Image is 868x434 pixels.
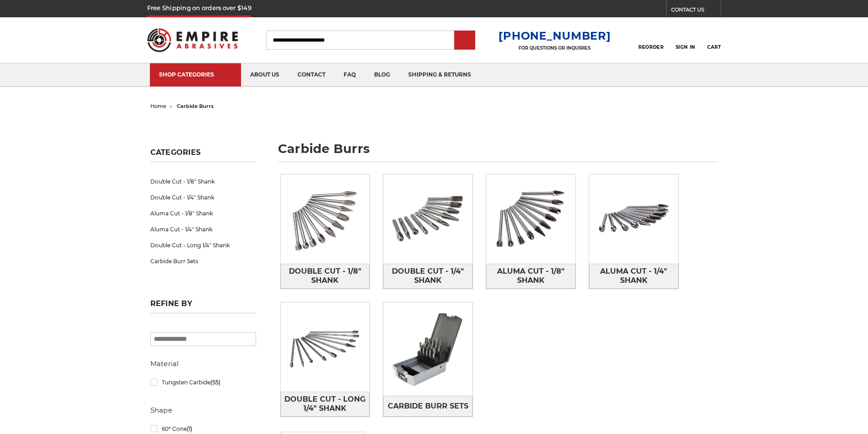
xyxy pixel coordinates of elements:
a: Tungsten Carbide(55) [150,374,256,390]
a: SHOP CATEGORIES [150,63,241,87]
div: SHOP CATEGORIES [159,71,232,78]
a: Double Cut - 1/4" Shank [150,189,256,205]
h5: Material [150,358,256,369]
a: Double Cut - Long 1/4" Shank [281,392,370,417]
h1: carbide burrs [278,143,718,162]
input: Submit [456,31,474,50]
a: Aluma Cut - 1/8" Shank [150,205,256,221]
span: Carbide Burr Sets [388,398,468,414]
span: Double Cut - 1/8" Shank [281,264,370,288]
a: faq [334,63,365,87]
img: Double Cut - 1/8" Shank [281,174,370,264]
a: Carbide Burr Sets [150,253,256,269]
a: CONTACT US [671,5,721,17]
a: Cart [707,30,721,50]
span: Aluma Cut - 1/4" Shank [590,264,678,288]
a: Reorder [638,30,663,50]
img: Aluma Cut - 1/4" Shank [589,174,678,264]
span: Double Cut - 1/4" Shank [384,264,472,288]
a: Carbide Burr Sets [383,396,473,416]
h5: Refine by [150,299,256,313]
a: about us [241,63,288,87]
a: contact [288,63,334,87]
span: (1) [187,425,192,432]
p: FOR QUESTIONS OR INQUIRIES [498,45,611,51]
span: Reorder [638,44,663,50]
a: Aluma Cut - 1/4" Shank [150,221,256,237]
span: Aluma Cut - 1/8" Shank [487,264,575,288]
img: Aluma Cut - 1/8" Shank [486,174,575,264]
h5: Shape [150,405,256,416]
a: Double Cut - Long 1/4" Shank [150,237,256,253]
span: carbide burrs [177,103,214,109]
img: Double Cut - 1/4" Shank [383,174,473,264]
img: Empire Abrasives [147,22,238,58]
span: Cart [707,44,721,50]
a: [PHONE_NUMBER] [498,29,611,42]
a: Double Cut - 1/8" Shank [281,264,370,289]
img: Double Cut - Long 1/4" Shank [281,302,370,392]
a: blog [365,63,399,87]
a: shipping & returns [399,63,480,87]
a: Double Cut - 1/8" Shank [150,174,256,189]
span: Sign In [676,44,695,50]
a: home [150,103,166,109]
a: Aluma Cut - 1/8" Shank [486,264,575,289]
a: Double Cut - 1/4" Shank [383,264,473,289]
img: Carbide Burr Sets [383,302,473,396]
h5: Categories [150,148,256,162]
span: (55) [211,379,221,386]
a: Aluma Cut - 1/4" Shank [589,264,678,289]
